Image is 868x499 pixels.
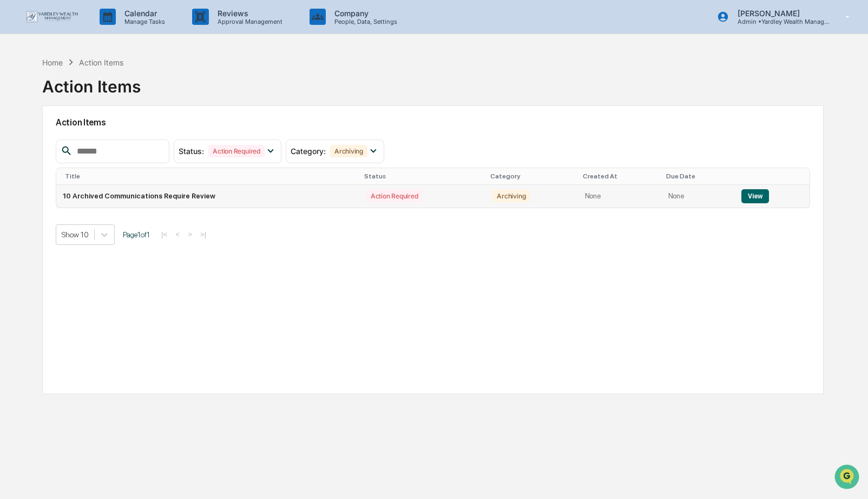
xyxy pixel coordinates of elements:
div: Action Required [208,145,264,157]
div: 🖐️ [11,193,19,202]
div: Due Date [666,172,731,180]
button: View [741,189,769,203]
iframe: Open customer support [833,463,863,493]
p: Calendar [116,9,170,18]
div: Past conversations [11,120,73,129]
div: Status [364,172,482,180]
a: Powered byPylon [76,238,131,247]
div: Category [490,172,574,180]
td: None [662,185,735,208]
span: Page 1 of 1 [123,230,150,239]
div: Action Items [79,58,123,67]
button: See all [168,118,197,131]
button: > [185,230,195,239]
td: 10 Archived Communications Require Review [56,185,360,208]
div: We're available if you need us! [49,94,149,102]
div: Start new chat [49,83,177,94]
span: Category : [291,147,326,156]
p: How can we help? [11,23,197,40]
div: Action Items [42,68,141,96]
img: Michael Garry [11,137,28,154]
a: 🖐️Preclearance [6,188,74,207]
div: 🗄️ [78,193,87,202]
span: [PERSON_NAME] [34,147,88,156]
p: Manage Tasks [116,18,170,25]
a: 🗄️Attestations [74,188,139,207]
div: Archiving [330,145,367,157]
a: View [741,192,769,200]
a: 🔎Data Lookup [6,208,73,228]
button: |< [158,230,170,239]
span: Data Lookup [22,212,68,223]
span: Pylon [108,239,131,247]
img: logo [26,11,78,23]
span: Attestations [89,192,134,203]
span: [DATE] [96,147,118,156]
div: Action Required [366,190,422,202]
div: Created At [583,172,657,180]
div: 🔎 [11,214,19,222]
img: 1746055101610-c473b297-6a78-478c-a979-82029cc54cd1 [11,83,30,102]
span: • [90,147,94,156]
p: Approval Management [209,18,288,25]
span: Preclearance [22,192,70,203]
td: None [578,185,662,208]
div: Title [65,172,356,180]
h2: Action Items [56,117,810,128]
button: < [172,230,183,239]
p: Company [326,9,403,18]
img: 4531339965365_218c74b014194aa58b9b_72.jpg [23,83,42,102]
div: Archiving [492,190,530,202]
p: People, Data, Settings [326,18,403,25]
button: >| [197,230,209,239]
div: Home [42,58,63,67]
p: [PERSON_NAME] [729,9,830,18]
span: Status : [179,147,204,156]
p: Reviews [209,9,288,18]
button: Start new chat [184,86,197,99]
p: Admin • Yardley Wealth Management [729,18,830,25]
